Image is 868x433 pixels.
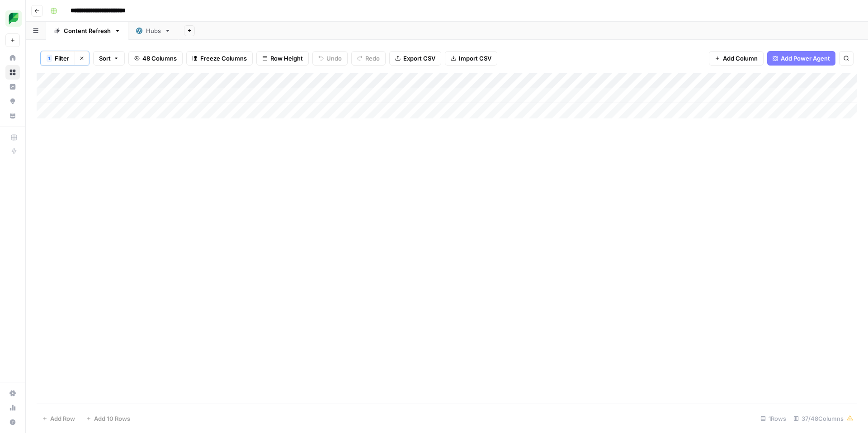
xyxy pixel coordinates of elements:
button: Redo [351,51,386,66]
div: Hubs [146,26,161,35]
button: Export CSV [389,51,441,66]
button: Row Height [256,51,309,66]
button: Freeze Columns [186,51,253,66]
div: 1 [47,55,52,62]
img: SproutSocial Logo [5,10,22,27]
span: 48 Columns [142,54,177,63]
button: Add 10 Rows [80,411,136,426]
div: 1 Rows [757,411,790,426]
span: Redo [365,54,380,63]
a: Your Data [5,108,20,123]
button: Add Column [709,51,764,66]
a: Usage [5,400,20,415]
button: Sort [93,51,125,66]
a: Content Refresh [46,22,128,40]
span: Add Row [50,414,75,423]
button: 1Filter [41,51,75,66]
span: Add Column [723,54,758,63]
div: Content Refresh [64,26,111,35]
a: Opportunities [5,94,20,108]
a: Browse [5,65,20,80]
span: Sort [99,54,111,63]
div: 37/48 Columns [790,411,857,426]
span: Row Height [270,54,303,63]
button: 48 Columns [128,51,183,66]
a: Settings [5,386,20,400]
button: Workspace: SproutSocial [5,7,20,30]
span: Undo [326,54,342,63]
a: Insights [5,80,20,94]
span: Add Power Agent [781,54,830,63]
button: Add Row [37,411,80,426]
button: Undo [312,51,348,66]
button: Help + Support [5,415,20,429]
button: Import CSV [445,51,497,66]
span: Export CSV [403,54,435,63]
a: Home [5,51,20,65]
span: Freeze Columns [200,54,247,63]
span: Filter [55,54,69,63]
button: Add Power Agent [767,51,835,66]
span: Add 10 Rows [94,414,130,423]
a: Hubs [128,22,179,40]
span: Import CSV [459,54,491,63]
span: 1 [48,55,51,62]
